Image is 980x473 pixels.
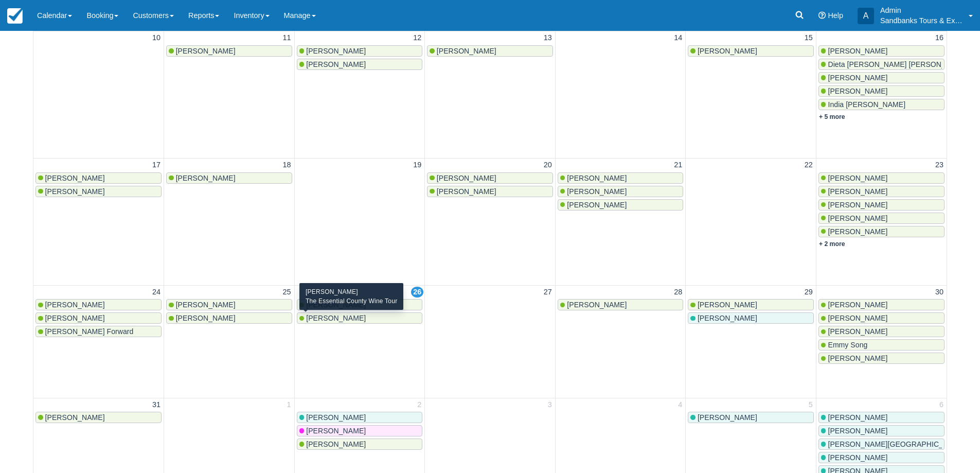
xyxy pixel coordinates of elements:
[567,174,627,182] span: [PERSON_NAME]
[828,60,968,68] span: Dieta [PERSON_NAME] [PERSON_NAME]
[698,301,757,309] span: [PERSON_NAME]
[828,47,887,55] span: [PERSON_NAME]
[567,201,627,209] span: [PERSON_NAME]
[542,32,554,44] a: 13
[297,412,423,423] a: [PERSON_NAME]
[45,187,105,196] span: [PERSON_NAME]
[297,59,423,70] a: [PERSON_NAME]
[427,172,553,184] a: [PERSON_NAME]
[306,296,397,306] div: The Essential County Wine Tour
[818,59,945,70] a: Dieta [PERSON_NAME] [PERSON_NAME]
[818,312,945,324] a: [PERSON_NAME]
[166,172,292,184] a: [PERSON_NAME]
[819,240,845,248] a: + 2 more
[828,314,887,322] span: [PERSON_NAME]
[803,160,815,171] a: 22
[437,187,496,196] span: [PERSON_NAME]
[297,312,423,324] a: [PERSON_NAME]
[818,326,945,337] a: [PERSON_NAME]
[828,11,843,20] span: Help
[150,32,163,44] a: 10
[828,301,887,309] span: [PERSON_NAME]
[818,172,945,184] a: [PERSON_NAME]
[818,186,945,197] a: [PERSON_NAME]
[818,99,945,110] a: India [PERSON_NAME]
[828,74,887,82] span: [PERSON_NAME]
[306,413,366,422] span: [PERSON_NAME]
[858,8,874,24] div: A
[818,199,945,211] a: [PERSON_NAME]
[7,8,23,24] img: checkfront-main-nav-mini-logo.png
[818,353,945,364] a: [PERSON_NAME]
[818,439,945,450] a: [PERSON_NAME][GEOGRAPHIC_DATA]
[818,12,826,19] i: Help
[880,15,963,26] p: Sandbanks Tours & Experiences
[828,227,887,236] span: [PERSON_NAME]
[427,45,553,57] a: [PERSON_NAME]
[828,341,867,349] span: Emmy Song
[285,399,293,411] a: 1
[411,32,423,44] a: 12
[558,186,684,197] a: [PERSON_NAME]
[818,412,945,423] a: [PERSON_NAME]
[306,60,366,68] span: [PERSON_NAME]
[818,213,945,224] a: [PERSON_NAME]
[297,425,423,436] a: [PERSON_NAME]
[281,32,293,44] a: 11
[828,453,887,462] span: [PERSON_NAME]
[306,440,366,448] span: [PERSON_NAME]
[818,425,945,436] a: [PERSON_NAME]
[437,174,496,182] span: [PERSON_NAME]
[567,301,627,309] span: [PERSON_NAME]
[150,160,163,171] a: 17
[688,45,814,57] a: [PERSON_NAME]
[828,201,887,209] span: [PERSON_NAME]
[176,47,236,55] span: [PERSON_NAME]
[558,299,684,310] a: [PERSON_NAME]
[818,45,945,57] a: [PERSON_NAME]
[281,160,293,171] a: 18
[818,299,945,310] a: [PERSON_NAME]
[828,413,887,422] span: [PERSON_NAME]
[688,312,814,324] a: [PERSON_NAME]
[45,327,134,336] span: [PERSON_NAME] Forward
[437,47,496,55] span: [PERSON_NAME]
[698,47,757,55] span: [PERSON_NAME]
[698,314,757,322] span: [PERSON_NAME]
[698,413,757,422] span: [PERSON_NAME]
[676,399,684,411] a: 4
[45,174,105,182] span: [PERSON_NAME]
[688,412,814,423] a: [PERSON_NAME]
[411,160,423,171] a: 19
[306,287,397,296] div: [PERSON_NAME]
[807,399,815,411] a: 5
[828,327,887,336] span: [PERSON_NAME]
[803,32,815,44] a: 15
[933,287,946,298] a: 30
[933,32,946,44] a: 16
[176,314,236,322] span: [PERSON_NAME]
[35,172,162,184] a: [PERSON_NAME]
[828,427,887,435] span: [PERSON_NAME]
[150,287,163,298] a: 24
[688,299,814,310] a: [PERSON_NAME]
[166,299,292,310] a: [PERSON_NAME]
[297,45,423,57] a: [PERSON_NAME]
[672,287,684,298] a: 28
[297,299,423,310] a: [PERSON_NAME]
[818,339,945,351] a: Emmy Song
[818,72,945,83] a: [PERSON_NAME]
[35,412,162,423] a: [PERSON_NAME]
[828,100,905,109] span: India [PERSON_NAME]
[828,187,887,196] span: [PERSON_NAME]
[35,326,162,337] a: [PERSON_NAME] Forward
[542,287,554,298] a: 27
[828,440,963,448] span: [PERSON_NAME][GEOGRAPHIC_DATA]
[933,160,946,171] a: 23
[35,312,162,324] a: [PERSON_NAME]
[176,301,236,309] span: [PERSON_NAME]
[880,5,963,15] p: Admin
[558,172,684,184] a: [PERSON_NAME]
[546,399,554,411] a: 3
[35,186,162,197] a: [PERSON_NAME]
